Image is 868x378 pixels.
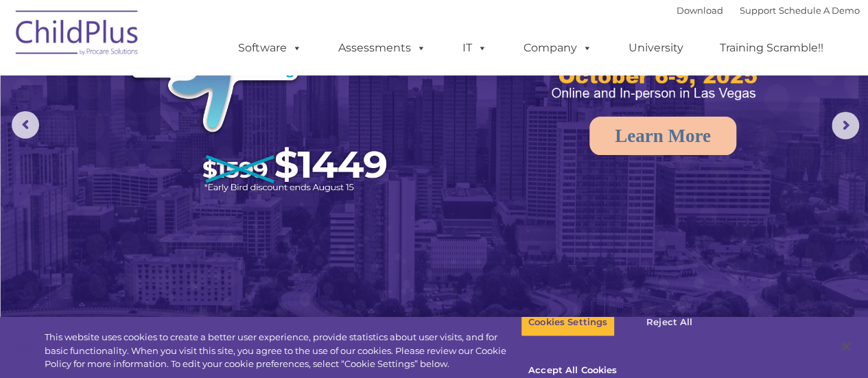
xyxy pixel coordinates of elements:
[449,34,501,62] a: IT
[191,147,249,157] span: Phone number
[510,34,606,62] a: Company
[521,308,615,337] button: Cookies Settings
[615,34,697,62] a: University
[677,5,860,16] font: |
[706,34,837,62] a: Training Scramble!!
[45,331,521,371] div: This website uses cookies to create a better user experience, provide statistics about user visit...
[589,117,736,155] a: Learn More
[779,5,860,16] a: Schedule A Demo
[626,308,712,337] button: Reject All
[191,91,233,101] span: Last name
[831,331,861,362] button: Close
[9,1,146,69] img: ChildPlus by Procare Solutions
[740,5,776,16] a: Support
[677,5,723,16] a: Download
[325,34,440,62] a: Assessments
[224,34,316,62] a: Software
